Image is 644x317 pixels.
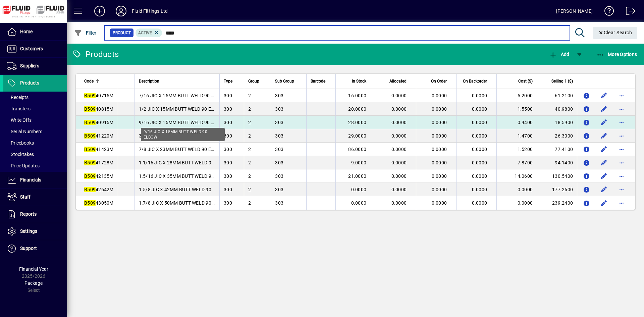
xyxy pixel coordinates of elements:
[139,147,224,152] span: 7/8 JIC X 23MM BUTT WELD 90 ELBOW
[20,80,39,86] span: Products
[3,160,67,171] a: Price Updates
[72,27,98,39] button: Filter
[348,173,366,179] span: 21.0000
[391,133,407,139] span: 0.0000
[599,157,609,168] button: Edit
[224,173,232,179] span: 300
[224,120,232,125] span: 300
[84,77,114,85] div: Code
[348,147,366,152] span: 86.0000
[311,77,331,85] div: Barcode
[599,198,609,208] button: Edit
[24,280,43,286] span: Package
[3,23,67,40] a: Home
[84,133,96,139] em: B509
[351,160,367,165] span: 9.0000
[139,133,224,139] span: 3/4 JIC X 20MM BUTT WELD 90 ELBOW
[463,77,487,85] span: On Backorder
[599,184,609,195] button: Edit
[248,133,251,139] span: 2
[537,116,577,129] td: 18.5900
[472,106,487,112] span: 0.0000
[224,147,232,152] span: 300
[113,30,131,36] span: Product
[7,95,29,100] span: Receipts
[472,200,487,206] span: 0.0000
[248,93,251,98] span: 2
[311,77,325,85] span: Barcode
[3,240,67,257] a: Support
[3,126,67,137] a: Serial Numbers
[275,200,283,206] span: 303
[84,200,96,206] em: B509
[84,160,114,165] span: 41728M
[275,93,283,98] span: 303
[224,77,240,85] div: Type
[275,160,283,165] span: 303
[432,133,447,139] span: 0.0000
[84,173,114,179] span: 42135M
[596,52,637,57] span: More Options
[537,169,577,183] td: 130.5400
[84,160,96,165] em: B509
[84,147,96,152] em: B509
[248,77,267,85] div: Group
[224,200,232,206] span: 300
[248,173,251,179] span: 2
[391,93,407,98] span: 0.0000
[616,171,627,181] button: More options
[431,77,447,85] span: On Order
[224,77,232,85] span: Type
[496,143,537,156] td: 1.5200
[496,102,537,116] td: 1.5500
[275,147,283,152] span: 303
[7,117,32,123] span: Write Offs
[84,200,114,206] span: 43050M
[224,93,232,98] span: 300
[537,129,577,143] td: 26.3000
[3,206,67,223] a: Reports
[391,160,407,165] span: 0.0000
[391,106,407,112] span: 0.0000
[275,133,283,139] span: 303
[3,114,67,126] a: Write Offs
[20,211,37,217] span: Reports
[3,137,67,149] a: Pricebooks
[380,77,413,85] div: Allocated
[248,160,251,165] span: 2
[391,200,407,206] span: 0.0000
[348,106,366,112] span: 20.0000
[132,6,168,16] div: Fluid Fittings Ltd
[248,200,251,206] span: 2
[420,77,453,85] div: On Order
[599,171,609,181] button: Edit
[340,77,372,85] div: In Stock
[432,187,447,192] span: 0.0000
[472,93,487,98] span: 0.0000
[616,198,627,208] button: More options
[432,120,447,125] span: 0.0000
[599,117,609,128] button: Edit
[3,149,67,160] a: Stocktakes
[84,77,94,85] span: Code
[19,266,48,272] span: Financial Year
[496,89,537,102] td: 5.2000
[518,77,533,85] span: Cost ($)
[351,187,367,192] span: 0.0000
[391,147,407,152] span: 0.0000
[139,200,229,206] span: 1.7/8 JIC X 50MM BUTT WELD 90 ELBOW
[472,173,487,179] span: 0.0000
[7,152,34,157] span: Stocktakes
[224,187,232,192] span: 300
[537,143,577,156] td: 77.4100
[432,173,447,179] span: 0.0000
[139,77,159,85] span: Description
[432,147,447,152] span: 0.0000
[599,104,609,114] button: Edit
[3,223,67,240] a: Settings
[275,106,283,112] span: 303
[496,196,537,210] td: 0.0000
[616,117,627,128] button: More options
[84,187,114,192] span: 42642M
[139,77,216,85] div: Description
